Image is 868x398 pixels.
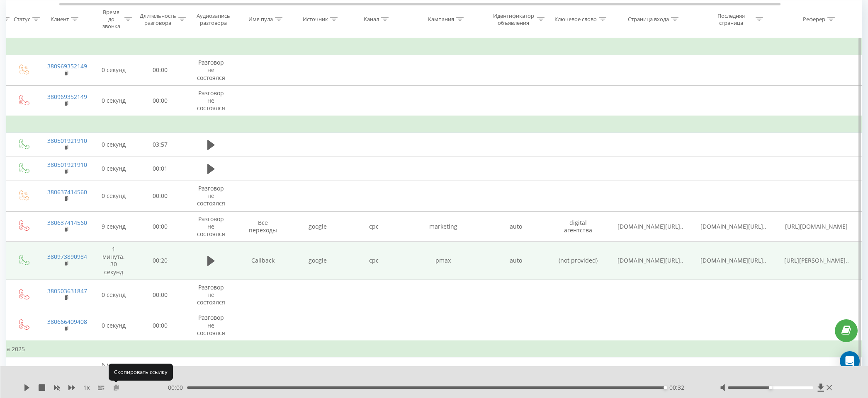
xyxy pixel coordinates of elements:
[618,256,683,264] span: [DOMAIN_NAME][URL]..
[775,211,858,242] td: [URL][DOMAIN_NAME]
[197,58,225,81] span: Разговор не состоялся
[134,242,186,280] td: 00:20
[492,12,535,26] div: Идентификатор объявления
[346,357,402,388] td: cpc
[775,357,858,388] td: [URL][DOMAIN_NAME]
[669,384,684,392] span: 00:32
[402,211,485,242] td: marketing
[93,157,134,181] td: 0 секунд
[197,215,225,238] span: Разговор не состоялся
[134,211,186,242] td: 00:00
[700,222,766,230] span: [DOMAIN_NAME][URL]..
[197,283,225,306] span: Разговор не состоялся
[784,256,849,264] span: [URL][PERSON_NAME]..
[803,16,825,23] div: Реферер
[47,364,87,372] a: 380633367916
[21,36,155,53] input: Untitled
[346,211,402,242] td: cpc
[47,219,87,227] a: 380637414560
[236,242,290,280] td: Callback
[24,79,151,92] button: Clip a block
[24,66,151,79] button: Clip a selection (Select text first)
[134,157,186,181] td: 00:01
[93,133,134,157] td: 0 секунд
[47,318,87,326] a: 380666409408
[402,242,485,280] td: pmax
[485,211,547,242] td: auto
[134,181,186,211] td: 00:00
[47,253,87,261] a: 380973890984
[34,355,62,365] span: Inbox Panel
[547,242,609,280] td: (not provided)
[47,287,87,295] a: 380503631847
[93,310,134,341] td: 0 секунд
[628,16,669,23] div: Страница входа
[402,357,485,388] td: DASH-Search-Order
[554,16,597,23] div: Ключевое слово
[346,242,402,280] td: cpc
[248,16,273,23] div: Имя пула
[664,386,667,389] div: Accessibility label
[303,16,328,23] div: Источник
[109,364,173,380] div: Скопировать ссылку
[38,96,76,102] span: Clip a screenshot
[428,16,454,23] div: Кампания
[197,314,225,336] span: Разговор не состоялся
[21,344,150,353] div: Destination
[93,85,134,116] td: 0 секунд
[134,310,186,341] td: 00:00
[83,384,90,392] span: 1 x
[38,56,75,63] span: Clip a bookmark
[485,357,547,388] td: auto
[24,53,151,66] button: Clip a bookmark
[197,89,225,112] span: Разговор не состоялся
[769,386,772,389] div: Accessibility label
[290,357,346,388] td: google
[100,9,122,30] div: Время до звонка
[700,256,766,264] span: [DOMAIN_NAME][URL]..
[39,11,54,18] span: xTiles
[93,181,134,211] td: 0 секунд
[24,92,151,106] button: Clip a screenshot
[47,188,87,196] a: 380637414560
[236,211,290,242] td: Все переходы
[485,242,547,280] td: auto
[47,137,87,145] a: 380501921910
[547,357,609,388] td: заказать рекламу товара
[47,62,87,70] a: 380969352149
[840,351,860,371] div: Open Intercom Messenger
[93,280,134,310] td: 0 секунд
[38,69,111,76] span: Clip a selection (Select text first)
[193,12,233,26] div: Аудиозапись разговора
[197,184,225,207] span: Разговор не состоялся
[547,211,609,242] td: digital агентства
[38,82,65,89] span: Clip a block
[290,211,346,242] td: google
[93,55,134,86] td: 0 секунд
[709,12,754,26] div: Последняя страница
[93,211,134,242] td: 9 секунд
[134,85,186,116] td: 00:00
[134,55,186,86] td: 00:00
[134,280,186,310] td: 00:00
[168,384,187,392] span: 00:00
[100,117,145,127] span: Clear all and close
[47,93,87,101] a: 380969352149
[290,242,346,280] td: google
[51,16,69,23] div: Клиент
[134,133,186,157] td: 03:57
[618,222,683,230] span: [DOMAIN_NAME][URL]..
[134,357,186,388] td: 00:08
[93,357,134,388] td: 6 минут, 53 секунды
[14,16,30,23] div: Статус
[140,12,176,26] div: Длительность разговора
[364,16,379,23] div: Канал
[47,161,87,169] a: 380501921910
[93,242,134,280] td: 1 минута, 30 секунд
